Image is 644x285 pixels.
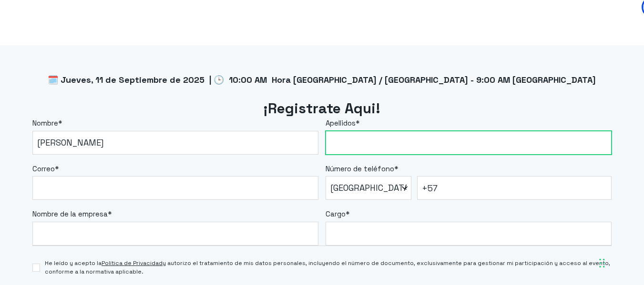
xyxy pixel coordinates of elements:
[599,249,605,277] div: Arrastrar
[32,209,108,218] span: Nombre de la empresa
[45,259,612,276] span: He leído y acepto la y autorizo el tratamiento de mis datos personales, incluyendo el número de d...
[32,164,55,173] span: Correo
[32,118,58,128] span: Nombre
[326,164,394,173] span: Número de teléfono
[102,259,163,267] a: Política de Privacidad
[32,264,41,272] input: He leído y acepto laPolítica de Privacidady autorizo el tratamiento de mis datos personales, incl...
[32,99,612,118] h2: ¡Registrate Aqui!
[596,239,644,285] iframe: Chat Widget
[48,74,596,85] span: 🗓️ Jueves, 11 de Septiembre de 2025 | 🕒 10:00 AM Hora [GEOGRAPHIC_DATA] / [GEOGRAPHIC_DATA] - 9:0...
[326,209,346,218] span: Cargo
[596,239,644,285] div: Widget de chat
[326,118,356,128] span: Apellidos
